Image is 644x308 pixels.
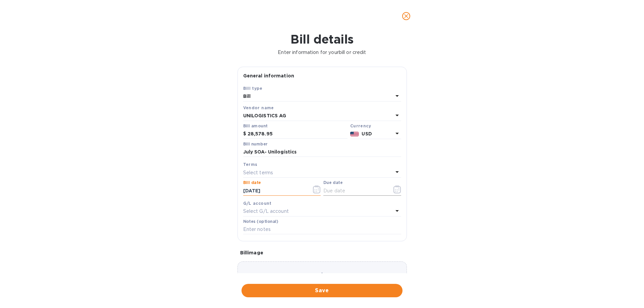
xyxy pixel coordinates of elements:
p: Enter information for your bill or credit [5,49,639,56]
label: Due date [323,181,342,185]
p: Select G/L account [243,208,289,215]
b: Currency [350,123,371,128]
input: Select date [243,186,307,196]
b: Vendor name [243,105,274,110]
button: Save [241,284,402,297]
input: Enter bill number [243,147,401,157]
div: $ [243,129,248,139]
p: Select terms [243,169,273,176]
input: $ Enter bill amount [248,129,347,139]
input: Enter notes [243,225,401,235]
b: G/L account [243,201,272,206]
p: Bill image [240,249,404,256]
label: Bill number [243,142,267,146]
h1: Bill details [5,32,639,46]
label: Notes (optional) [243,220,278,224]
b: Bill type [243,86,263,91]
img: USD [350,132,359,136]
b: Bill [243,94,251,99]
b: UNILOGISTICS AG [243,113,286,118]
b: USD [362,131,372,136]
input: Due date [323,186,387,196]
button: close [398,8,414,24]
b: General information [243,73,294,78]
label: Bill amount [243,124,267,128]
span: Save [247,287,397,295]
label: Bill date [243,181,261,185]
b: Terms [243,162,258,167]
